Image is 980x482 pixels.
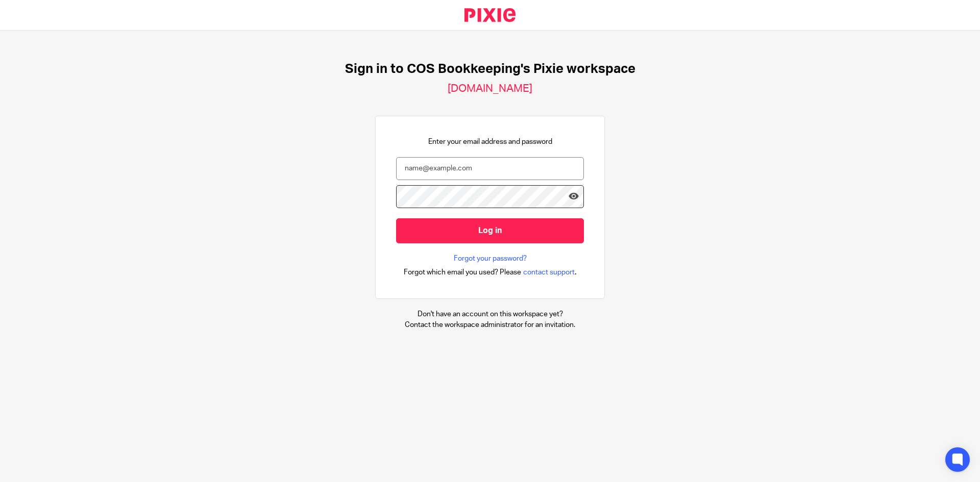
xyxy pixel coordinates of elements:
[523,267,575,277] span: contact support
[396,218,584,243] input: Log in
[404,267,521,277] span: Forgot which email you used? Please
[405,320,575,330] p: Contact the workspace administrator for an invitation.
[448,82,532,95] h2: [DOMAIN_NAME]
[396,157,584,180] input: name@example.com
[345,61,635,77] h1: Sign in to COS Bookkeeping's Pixie workspace
[454,253,527,264] a: Forgot your password?
[428,137,552,147] p: Enter your email address and password
[405,309,575,319] p: Don't have an account on this workspace yet?
[404,266,577,278] div: .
